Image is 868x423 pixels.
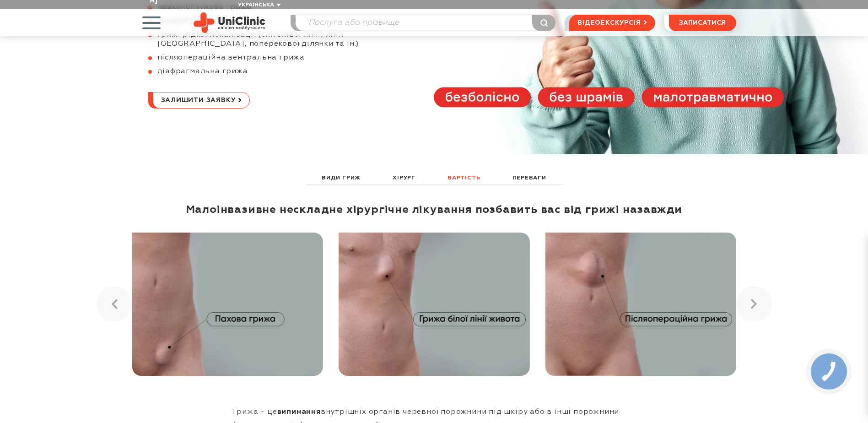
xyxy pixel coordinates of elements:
[319,173,363,184] a: Види гриж
[669,15,736,31] button: записатися
[510,173,549,184] a: Переваги
[148,30,407,49] li: грижі рідкої локалізації (спігелівої лінії, лінії [GEOGRAPHIC_DATA], поперекової ділянки та ін.)
[194,12,265,33] img: Uniclinic
[296,15,555,31] input: Послуга або прізвище
[148,92,250,108] a: Залишити заявку
[445,173,482,184] a: Вартість
[277,408,321,416] strong: випинання
[161,92,236,108] span: Залишити заявку
[148,67,407,76] li: діафрагмальна грижа
[236,2,281,9] button: Українська
[132,203,736,217] div: Малоінвазивне нескладне хірургічне лікування позбавить вас від грижі назавжди
[390,173,418,184] a: хірург
[577,15,641,31] span: відеоекскурсія
[569,15,655,31] a: відеоекскурсія
[238,2,274,8] span: Українська
[148,53,407,62] li: післяопераційна вентральна грижа
[679,20,726,26] span: записатися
